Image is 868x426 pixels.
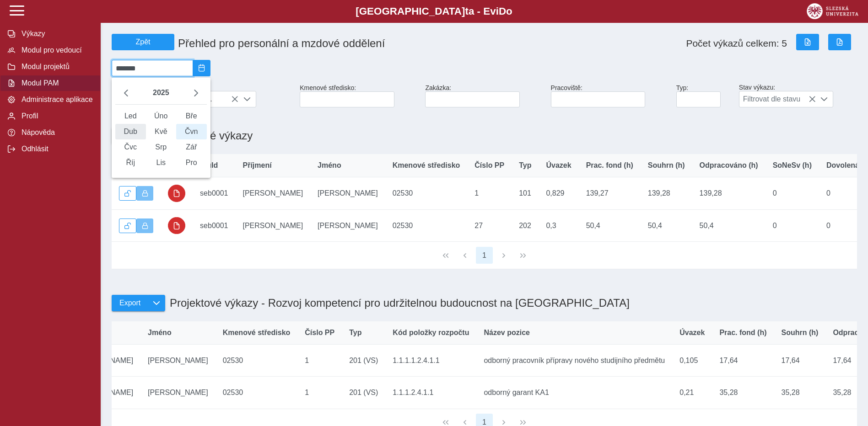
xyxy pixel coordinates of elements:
span: Kód položky rozpočtu [393,329,469,337]
td: 1.1.1.1.2.4.1.1 [385,344,476,377]
td: 1.1.1.2.4.1.1 [385,377,476,409]
button: Export do Excelu [796,34,819,50]
span: Souhrn (h) [782,329,819,337]
td: 0,21 [672,377,712,409]
span: o [506,5,512,17]
td: 101 [512,177,539,210]
button: uzamčeno [168,185,185,202]
td: [PERSON_NAME] [310,177,385,210]
td: 0 [766,209,819,242]
td: seb0001 [193,177,235,210]
td: [PERSON_NAME] [140,377,216,409]
td: 27 [467,209,512,242]
td: 50,4 [579,209,641,242]
div: Zakázka: [421,80,547,111]
td: odborný pracovník přípravy nového studijního předmětu [476,344,672,377]
td: 35,28 [712,377,774,409]
span: Úno [146,108,177,124]
span: Zář [176,139,207,155]
h1: Projektové výkazy - Rozvoj kompetencí pro udržitelnou budoucnost na [GEOGRAPHIC_DATA] [165,292,630,314]
b: [GEOGRAPHIC_DATA] a - Evi [27,5,841,17]
span: Zpět [116,38,170,46]
span: Čvn [176,124,207,139]
span: Odhlásit [19,145,93,153]
td: 02530 [385,209,468,242]
td: 139,28 [641,177,692,210]
td: 202 [512,209,539,242]
h1: Přehled pro personální a mzdové oddělení [174,33,551,53]
span: SoNeSv (h) [773,161,812,170]
td: 201 (VS) [342,377,385,409]
span: Pro [176,155,207,170]
span: Srp [146,139,177,155]
td: 0,829 [539,177,578,210]
div: Typ: [673,80,735,111]
div: Pracoviště: [547,80,673,111]
td: 1 [297,344,342,377]
span: D [499,5,506,17]
button: Odemknout výkaz. [119,186,136,201]
span: Příjmení [243,161,272,170]
span: Lis [146,155,177,170]
span: Čvc [115,139,146,155]
td: odborný garant KA1 [476,377,672,409]
td: 17,64 [774,344,826,377]
td: 139,27 [579,177,641,210]
td: 50,4 [692,209,766,242]
span: t [465,5,468,17]
td: 0,3 [539,209,578,242]
td: [PERSON_NAME] [310,209,385,242]
img: logo_web_su.png [807,3,858,19]
td: 0 [766,177,819,210]
span: Prac. fond (h) [719,329,766,337]
span: Jméno [318,161,341,170]
div: Zaměstnanec: [108,80,296,111]
span: Název pozice [484,329,529,337]
td: 17,64 [712,344,774,377]
button: Výkaz uzamčen. [136,186,154,201]
td: [PERSON_NAME] [140,344,216,377]
td: [PERSON_NAME] [236,209,311,242]
span: Počet výkazů celkem: 5 [686,38,787,49]
td: 02530 [216,344,298,377]
td: 201 (VS) [342,344,385,377]
span: Jméno [148,329,172,337]
button: 2025 [149,85,173,101]
div: Kmenové středisko: [296,80,421,111]
span: Modul PAM [19,79,93,87]
span: Modul pro vedoucí [19,46,93,54]
div: Stav výkazu: [735,80,861,111]
td: 0,105 [672,344,712,377]
span: Export [119,299,140,307]
span: Číslo PP [474,161,504,170]
button: Export do PDF [828,34,851,50]
td: 35,28 [774,377,826,409]
button: Odemknout výkaz. [119,218,136,233]
span: Kmenové středisko [223,329,291,337]
span: Bře [176,108,207,124]
span: Prac. fond (h) [586,161,633,170]
span: Souhrn (h) [648,161,685,170]
td: 1 [467,177,512,210]
td: 139,28 [692,177,766,210]
span: Modul projektů [19,63,93,71]
button: Export [112,295,148,311]
span: Typ [349,329,361,337]
span: Říj [115,155,146,170]
td: 02530 [385,177,468,210]
button: uzamčeno [168,217,185,234]
button: 2025/06 [193,60,210,76]
span: Kmenové středisko [393,161,460,170]
span: Filtrovat dle stavu [739,91,816,107]
button: 1 [476,247,493,264]
span: Dub [115,124,146,139]
button: Výkaz uzamčen. [136,218,154,233]
button: Zpět [112,34,174,50]
td: 50,4 [641,209,692,242]
span: Výkazy [19,30,93,38]
span: Typ [519,161,531,170]
span: Úvazek [679,329,705,337]
span: Led [115,108,146,124]
span: Odpracováno (h) [700,161,758,170]
td: [PERSON_NAME] [236,177,311,210]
